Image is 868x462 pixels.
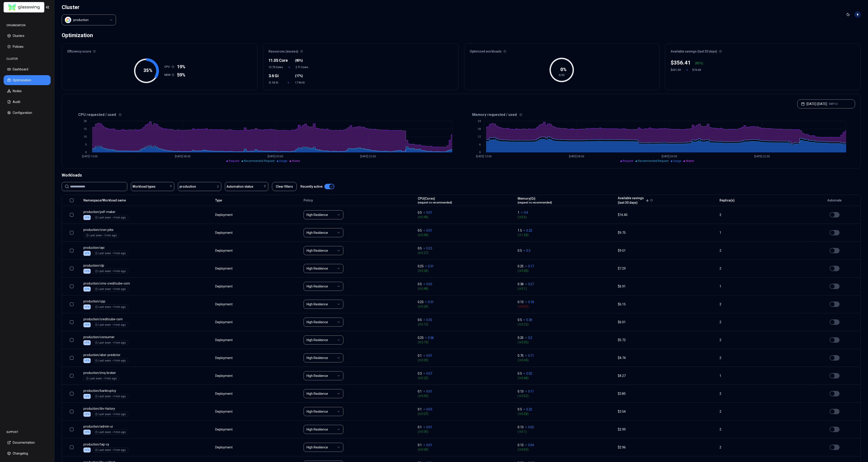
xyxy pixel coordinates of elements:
[215,427,233,432] div: Deployment
[418,425,422,429] p: 0.1
[164,65,172,69] h1: CPU
[418,300,424,304] p: 0.25
[426,443,432,447] p: 0.01
[518,282,524,286] p: 0.38
[518,264,524,268] p: 0.25
[618,338,715,342] div: $5.72
[518,322,614,327] span: ( 0.22 )
[418,389,422,394] p: 0.1
[426,228,432,233] p: 0.01
[215,284,233,289] div: Deployment
[215,338,233,342] div: Deployment
[215,356,233,360] div: Deployment
[418,376,514,380] span: ( 0.23 )
[418,407,422,412] p: 0.1
[830,266,840,271] button: HPA is enabled on CPU, only the other resource will be optimised.
[477,135,481,138] tspan: 12
[518,304,614,309] span: ( 0.05 )
[426,318,432,322] p: 0.35
[7,2,42,13] img: GlassWing
[215,230,233,235] div: Deployment
[418,268,514,273] span: ( 0.24 )
[95,412,126,416] div: Last seen: <1min ago
[177,72,185,78] span: 59%
[719,213,804,217] div: 2
[215,445,233,450] div: Deployment
[518,358,614,362] span: ( 0.04 )
[418,264,424,268] p: 0.25
[518,248,522,253] p: 0.5
[719,320,804,324] div: 2
[83,251,91,256] div: HPA is enabled on CPU, only memory will be optimised.
[4,42,51,52] button: Policies
[4,438,51,448] button: Documentation
[229,159,239,163] span: Request
[83,394,91,399] div: HPA is enabled on CPU, only memory will be optimised.
[518,376,614,380] span: ( 0.48 )
[830,248,840,253] button: HPA is enabled on CPU, only the other resource will be optimised.
[418,196,452,204] div: CPU(Cores)
[524,210,528,215] p: 0.4
[518,300,524,304] p: 0.13
[618,248,715,253] div: $9.51
[83,448,91,452] div: HPA is enabled on CPU, only memory will be optimised.
[418,251,514,255] span: ( 0.27 )
[132,184,156,189] span: Workload types
[426,353,432,358] p: 0.01
[95,395,126,398] div: Last seen: <1min ago
[83,281,170,286] p: cms-creditcube-com
[300,185,323,188] label: Recently active
[178,182,221,191] button: production
[4,97,51,107] button: Audit
[177,64,185,70] span: 19%
[86,377,117,380] div: Last seen: <1min ago
[226,184,253,189] span: Automation status
[518,318,522,322] p: 0.5
[95,430,126,434] div: Last seen: <1min ago
[479,143,481,146] tspan: 6
[418,412,514,416] span: ( 0.07 )
[84,120,87,123] tspan: 20
[518,228,522,233] p: 1.5
[225,182,268,191] button: Automation status
[830,337,840,343] button: HPA is enabled on CPU, only the other resource will be optimised.
[360,155,376,158] tspan: [DATE] 22:00
[518,371,522,376] p: 0.5
[719,196,735,205] button: Replica(s)
[164,73,172,77] h1: MEM
[426,246,432,251] p: 0.23
[418,353,422,358] p: 0.1
[618,213,715,217] div: $16.40
[830,445,840,450] button: HPA is enabled on CPU, only the other resource will be optimised.
[215,373,233,378] div: Deployment
[830,302,840,307] button: HPA is enabled on CPU, only the other resource will be optimised.
[719,356,804,360] div: 2
[618,373,715,378] div: $4.27
[426,407,432,412] p: 0.03
[215,391,233,396] div: Deployment
[62,4,116,11] h1: Cluster
[719,230,804,235] div: 1
[131,182,174,191] button: Workload types
[418,447,514,452] span: ( 0.09 )
[518,196,552,204] div: Memory(Gi)
[518,447,614,452] span: ( 0.09 )
[477,127,481,131] tspan: 18
[269,73,282,79] div: 3.6 Gi
[830,319,840,325] button: HPA is enabled on CPU, only the other resource will be optimised.
[418,196,452,205] button: CPU(Cores)(request vs recommended)
[95,269,126,273] div: Last seen: <1min ago
[518,353,524,358] p: 0.75
[518,215,614,219] span: ( 0.6 )
[86,234,117,237] div: Last seen: <1min ago
[830,391,840,396] button: HPA is enabled on CPU, only the other resource will be optimised.
[269,65,283,69] span: 13.75 Cores
[4,448,51,458] button: Changelog
[665,44,861,56] div: Available savings (last 30 days)
[95,305,126,309] div: Last seen: <1min ago
[296,58,302,63] span: 80%
[526,228,532,233] p: 0.22
[618,266,715,271] div: $7.29
[719,427,804,432] div: 2
[830,284,840,289] button: HPA is enabled on CPU, only the other resource will be optimised.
